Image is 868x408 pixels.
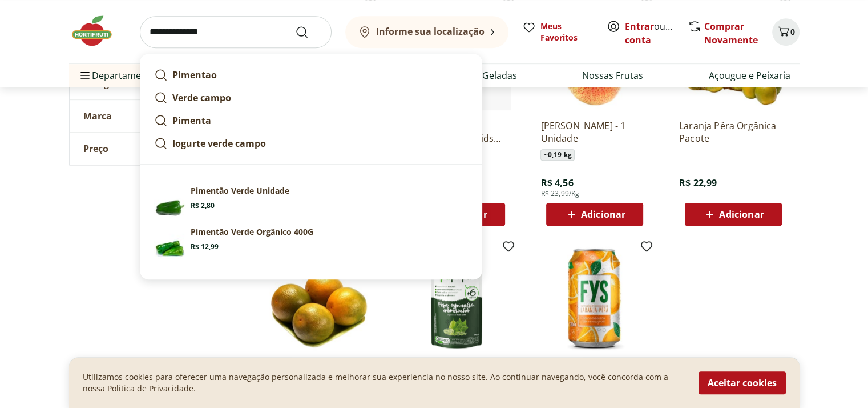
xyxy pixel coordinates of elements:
button: Menu [78,62,92,89]
button: Aceitar cookies [699,371,786,394]
p: Utilizamos cookies para oferecer uma navegação personalizada e melhorar sua experiencia no nosso ... [83,371,685,394]
a: Nossas Frutas [582,69,643,82]
span: R$ 12,99 [191,242,219,251]
span: 0 [790,26,795,37]
button: Submit Search [295,25,322,39]
a: Pimenta [150,109,473,132]
span: Adicionar [719,210,764,219]
p: Pimentão Verde Unidade [191,185,289,197]
a: PrincipalPimentão Verde Orgânico 400GR$ 12,99 [150,222,473,263]
input: search [140,16,332,48]
a: Laranja Pêra Orgânica Pacote [679,119,788,145]
span: R$ 23,99/Kg [540,189,579,198]
a: Entrar [625,20,654,33]
span: ou [625,19,676,47]
img: LARANJA PERA SELECIONADA [264,244,373,353]
span: Adicionar [581,210,625,219]
a: Verde campo [150,86,473,109]
a: [PERSON_NAME] - 1 Unidade [540,119,649,145]
a: PrincipalPimentão Verde UnidadeR$ 2,80 [150,181,473,222]
a: Meus Favoritos [522,21,593,43]
span: Preço [83,143,108,154]
strong: Iogurte verde campo [172,137,266,150]
span: Departamentos [78,62,160,89]
button: Marca [70,100,241,132]
strong: Pimentao [172,69,217,81]
span: ~ 0,19 kg [540,149,574,161]
button: Adicionar [685,203,782,226]
img: Hortifruti [69,14,126,48]
img: REFRI LARANJA PERA FYS LT 350ML [540,244,649,353]
span: R$ 22,99 [679,177,717,189]
a: Iogurte verde campo [150,132,473,155]
button: Adicionar [546,203,643,226]
span: Marca [83,110,112,122]
button: Carrinho [772,18,800,46]
p: Pimentão Verde Orgânico 400G [191,226,313,238]
span: R$ 4,56 [540,177,573,189]
span: R$ 2,80 [191,201,215,210]
a: Açougue e Peixaria [708,69,790,82]
a: Comprar Novamente [704,20,758,46]
span: Meus Favoritos [540,21,593,43]
img: Principal [154,226,186,258]
b: Informe sua localização [376,25,485,38]
strong: Verde campo [172,91,231,104]
strong: Pimenta [172,114,211,127]
a: Criar conta [625,20,688,46]
button: Preço [70,133,241,165]
a: Pimentao [150,63,473,86]
button: Informe sua localização [345,16,508,48]
img: Papinha de Pera, Espinafre e Abobrinha Orgânico Papapá 100g [402,244,511,353]
img: Principal [154,185,186,217]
